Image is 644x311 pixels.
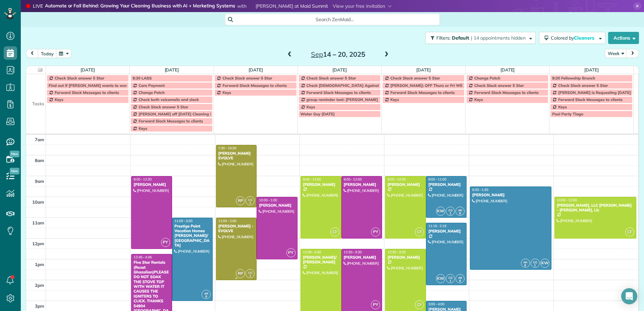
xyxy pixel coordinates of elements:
span: 9:30 LABS [132,75,152,81]
span: with [237,3,247,9]
span: 3:00 - 4:00 [428,302,444,306]
small: 1 [246,200,254,206]
small: 6 [202,294,210,300]
a: Filters: Default | 14 appointments hidden [422,32,536,44]
div: [PERSON_NAME] [259,203,296,208]
span: 12:30 - 3:30 [387,250,406,254]
span: Find out if [PERSON_NAME] wants to work [49,83,129,88]
span: 9:30 Fellowship Brunch [552,75,595,81]
span: Colored by [551,35,597,41]
span: [PERSON_NAME]: OFF Thurs or Fri WEEKLY [390,83,472,88]
span: Keys [55,97,63,102]
img: dan-young.jpg [248,3,253,9]
small: 6 [456,210,464,217]
div: [PERSON_NAME] [303,182,339,187]
span: PY [286,248,296,257]
button: prev [26,49,39,58]
button: Actions [608,32,639,44]
span: Forward Slack Messages to clients [55,90,119,95]
span: [PERSON_NAME] at Maid Summit [256,3,328,9]
span: Forward Slack Messages to clients [222,83,287,88]
small: 1 [246,273,254,279]
span: CG [448,208,452,212]
div: [PERSON_NAME] [428,229,465,234]
div: Open Intercom Messenger [621,288,637,304]
span: Keys [139,126,147,131]
span: 12:45 - 4:45 [133,255,152,259]
span: 8am [35,158,44,163]
span: 11:15 - 2:15 [428,224,446,228]
span: Check [DEMOGRAPHIC_DATA] Against Spreadsheet [307,83,404,88]
span: Keys [307,104,315,109]
button: Week [605,49,627,58]
span: Check Slack answer 5 Star [139,104,188,109]
span: 12pm [32,241,44,246]
span: Check Slack answer 5 Star [222,75,272,81]
span: 11:00 - 2:00 [218,219,236,223]
span: Check Slack answer 5 Star [55,75,104,81]
span: CG [448,276,452,279]
span: Default [452,35,470,41]
span: PY [371,300,380,309]
a: [DATE] [165,67,179,72]
span: Keys [474,97,483,102]
span: 9:30 - 1:30 [472,188,488,192]
span: Change Patch [139,90,165,95]
span: 9:00 - 12:00 [344,177,362,182]
span: PY [161,238,170,247]
button: Filters: Default | 14 appointments hidden [425,32,536,44]
div: [PERSON_NAME]/ [PERSON_NAME] [303,255,339,265]
span: 7am [35,137,44,142]
span: 12:30 - 3:30 [344,250,362,254]
span: KW [436,207,445,216]
small: 6 [521,262,530,269]
a: [DATE] [332,67,347,72]
span: CG [533,260,537,264]
div: [PERSON_NAME] - EVOLVE [218,224,255,234]
span: 1pm [35,262,44,267]
span: Check Slack answer 5 Star [307,75,356,81]
span: Check Slack answer 5 Star [390,75,440,81]
span: CF [415,227,424,237]
span: Keys [558,104,567,109]
span: PY [371,227,380,237]
span: Forward Slack Messages to clients [558,97,623,102]
h2: 14 – 20, 2025 [296,51,380,58]
span: KW [436,274,445,283]
span: CF [415,300,424,309]
span: 2pm [35,282,44,288]
span: Forward Slack Messages to clients [474,90,539,95]
span: 9:00 - 12:30 [133,177,152,182]
span: AR [204,292,208,295]
span: AR [523,260,527,264]
span: Filters: [436,35,450,41]
span: Care Payment [139,83,165,88]
span: Check Slack answer 5 Star [474,83,524,88]
span: 12:30 - 4:30 [303,250,321,254]
span: Keys [222,90,231,95]
div: [PERSON_NAME] [133,182,170,187]
span: [PERSON_NAME] off [DATE] Cleaning Restaurant [139,111,231,116]
a: [DATE] [584,67,599,72]
span: 9:00 - 11:00 [428,177,446,182]
span: | 14 appointments hidden [471,35,526,41]
small: 1 [531,262,539,269]
div: [PERSON_NAME] [387,255,424,260]
span: 10am [32,199,44,205]
span: Change Patch [474,75,500,81]
span: AR [458,276,462,279]
span: group reminder text: [PERSON_NAME] [307,97,378,102]
span: Forward Slack Messages to clients [307,90,371,95]
span: New [10,151,19,157]
span: Pool Party Tiago [552,111,583,116]
button: Colored byCleaners [539,32,605,44]
span: RP [236,196,245,205]
div: Prestige Point Vacation Homes [PERSON_NAME]/ [GEOGRAPHIC_DATA] [174,224,211,248]
a: [DATE] [249,67,263,72]
strong: Automate or Fall Behind: Growing Your Cleaning Business with AI + Marketing Systems [45,3,235,10]
a: [DATE] [80,67,95,72]
span: Check both voicemails and slack [139,97,199,102]
span: CF [330,227,339,237]
span: RP [236,269,245,278]
div: [PERSON_NAME], LLC [PERSON_NAME] - [PERSON_NAME], Llc [556,203,634,213]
